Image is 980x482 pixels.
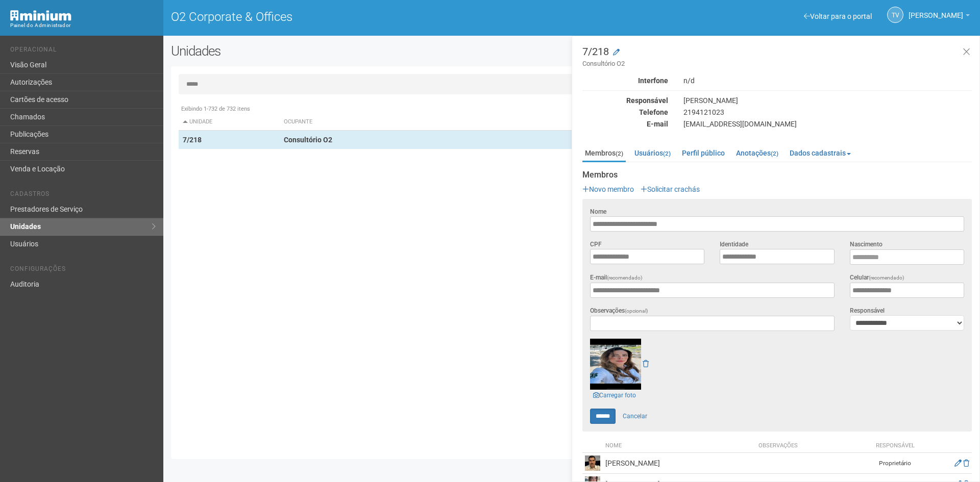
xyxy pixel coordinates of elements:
[575,119,676,129] div: E-mail
[850,240,883,249] label: Nascimento
[582,46,972,68] h3: 7/218
[676,108,979,117] div: 2194121023
[787,145,853,161] a: Dados cadastrais
[10,46,156,57] li: Operacional
[280,114,626,131] th: Ocupante: activate to sort column ascending
[643,360,649,368] a: Remover
[679,145,727,161] a: Perfil público
[10,190,156,201] li: Cadastros
[10,10,71,21] img: Minium
[613,47,620,58] a: Modificar a unidade
[676,76,979,85] div: n/d
[909,2,963,19] span: Thayane Vasconcelos Torres
[607,275,643,281] span: (recomendado)
[887,7,903,23] a: TV
[603,439,756,453] th: Nome
[582,170,972,180] strong: Membros
[179,114,280,131] th: Unidade: activate to sort column descending
[625,308,648,314] span: (opcional)
[590,306,648,316] label: Observações
[870,453,921,474] td: Proprietário
[582,59,972,68] small: Consultório O2
[720,240,748,249] label: Identidade
[590,390,639,401] a: Carregar foto
[582,185,634,193] a: Novo membro
[804,12,872,20] a: Voltar para o portal
[575,108,676,117] div: Telefone
[10,265,156,276] li: Configurações
[284,136,332,144] strong: Consultório O2
[963,459,969,467] a: Excluir membro
[850,306,885,315] label: Responsável
[590,273,643,283] label: E-mail
[733,145,781,161] a: Anotações(2)
[617,409,653,424] a: Cancelar
[954,459,962,467] a: Editar membro
[641,185,700,193] a: Solicitar crachás
[10,21,156,30] div: Painel do Administrador
[590,339,641,390] img: user.png
[575,96,676,105] div: Responsável
[183,136,202,144] strong: 7/218
[590,207,606,216] label: Nome
[676,119,979,129] div: [EMAIL_ADDRESS][DOMAIN_NAME]
[663,150,671,157] small: (2)
[771,150,778,157] small: (2)
[870,439,921,453] th: Responsável
[575,76,676,85] div: Interfone
[869,275,904,281] span: (recomendado)
[171,10,564,23] h1: O2 Corporate & Offices
[676,96,979,105] div: [PERSON_NAME]
[850,273,904,283] label: Celular
[909,13,970,21] a: [PERSON_NAME]
[582,145,626,162] a: Membros(2)
[171,43,496,59] h2: Unidades
[179,105,965,114] div: Exibindo 1-732 de 732 itens
[616,150,623,157] small: (2)
[585,455,600,471] img: user.png
[603,453,756,474] td: [PERSON_NAME]
[756,439,870,453] th: Observações
[632,145,673,161] a: Usuários(2)
[590,240,602,249] label: CPF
